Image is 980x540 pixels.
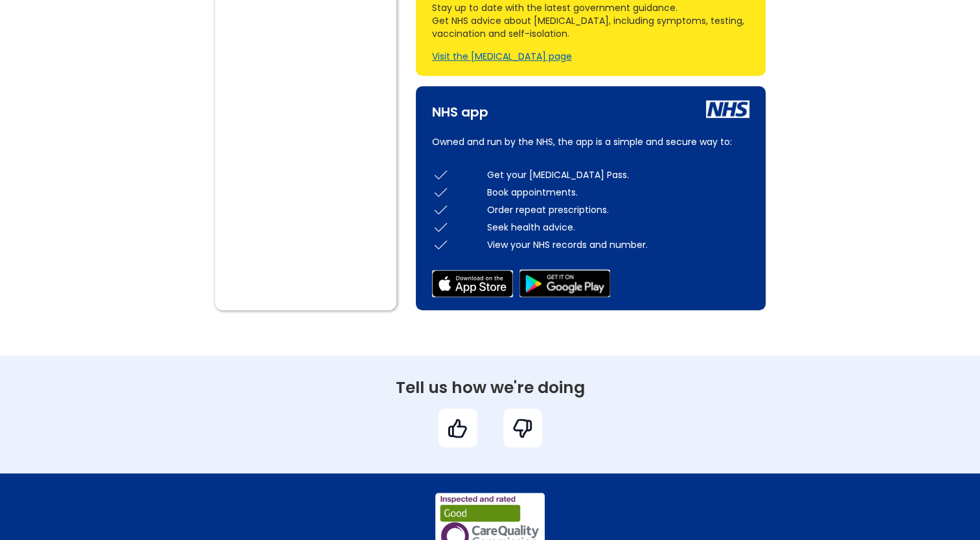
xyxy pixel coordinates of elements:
img: check icon [432,166,450,183]
div: Get your [MEDICAL_DATA] Pass. [487,168,749,181]
img: nhs icon white [706,100,749,118]
div: Order repeat prescriptions. [487,203,749,216]
img: google play store icon [519,269,610,297]
div: View your NHS records and number. [487,238,749,251]
img: check icon [432,236,450,253]
a: Visit the [MEDICAL_DATA] page [432,50,572,63]
a: bad feedback icon [490,409,555,447]
p: Owned and run by the NHS, the app is a simple and secure way to: [432,134,749,150]
img: app store icon [432,270,513,297]
a: good feedback icon [426,409,490,447]
div: NHS app [432,99,488,118]
img: check icon [432,218,450,236]
div: Seek health advice. [487,221,749,234]
div: Stay up to date with the latest government guidance. Get NHS advice about [MEDICAL_DATA], includi... [432,1,749,40]
img: check icon [432,201,450,218]
img: check icon [432,183,450,201]
img: bad feedback icon [511,417,534,440]
img: good feedback icon [446,417,469,440]
div: Tell us how we're doing [186,381,795,394]
div: Book appointments. [487,186,749,199]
